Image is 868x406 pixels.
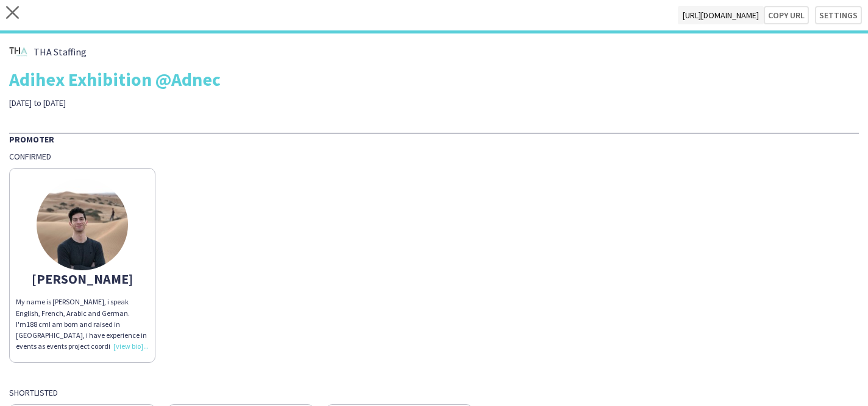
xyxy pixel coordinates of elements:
[9,70,859,88] div: Adihex Exhibition @Adnec
[16,320,147,373] span: I am born and raised in [GEOGRAPHIC_DATA], i have experience in events as events project coordina...
[678,6,764,24] span: [URL][DOMAIN_NAME]
[764,6,809,24] button: Copy url
[26,320,49,329] span: 188 cm
[37,179,128,270] img: thumb-5f284ddb0ca2c.jpeg
[16,273,149,284] div: [PERSON_NAME]
[815,6,862,24] button: Settings
[34,46,87,57] span: THA Staffing
[16,297,130,328] span: My name is [PERSON_NAME], i speak English, French, Arabic and German. I'm
[9,97,307,108] div: [DATE] to [DATE]
[9,387,859,398] div: Shortlisted
[9,43,27,61] img: thumb-1f560352-f702-4df8-8417-c025095cbf14.png
[9,151,859,162] div: Confirmed
[9,133,859,145] div: Promoter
